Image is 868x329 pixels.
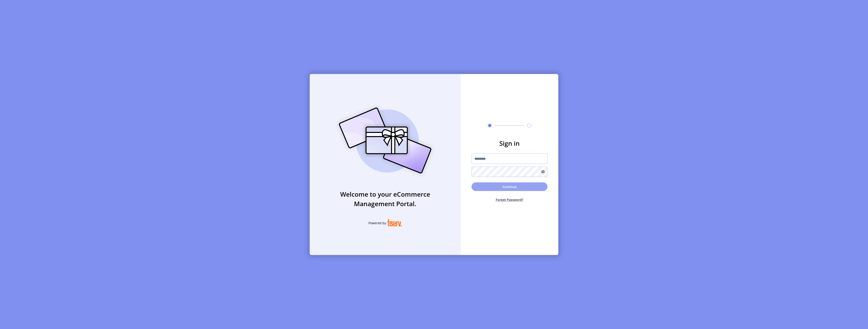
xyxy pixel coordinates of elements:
[472,194,547,206] button: Forget Password?
[332,103,438,179] img: card_Illustration.svg
[472,138,547,148] h3: Sign in
[310,189,461,208] h3: Welcome to your eCommerce Management Portal.
[368,221,386,225] span: Powered by
[472,182,547,191] button: Continue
